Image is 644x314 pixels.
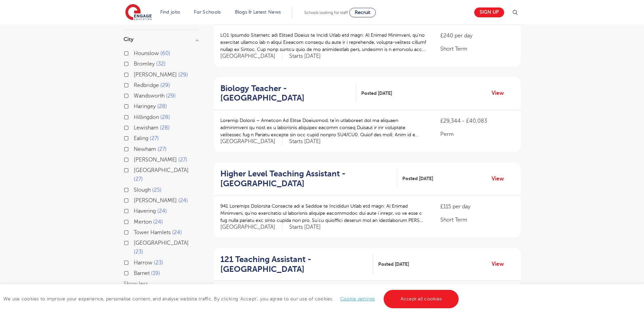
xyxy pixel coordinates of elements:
[134,229,171,235] span: Tower Hamlets
[220,224,282,231] span: [GEOGRAPHIC_DATA]
[289,53,321,60] p: Starts [DATE]
[154,260,163,266] span: 23
[220,138,282,145] span: [GEOGRAPHIC_DATA]
[158,146,167,152] span: 27
[440,203,514,211] p: £115 per day
[160,125,170,131] span: 28
[440,45,514,53] p: Short Term
[134,208,138,212] input: Havering 24
[134,93,138,97] input: Wandsworth 29
[134,135,148,141] span: Ealing
[134,135,138,140] input: Ealing 27
[492,174,509,183] a: View
[440,32,514,40] p: £240 per day
[134,125,138,129] input: Lewisham 28
[492,89,509,98] a: View
[220,84,351,103] h2: Biology Teacher - [GEOGRAPHIC_DATA]
[220,84,356,103] a: Biology Teacher - [GEOGRAPHIC_DATA]
[134,219,138,223] input: Merton 24
[220,53,282,60] span: [GEOGRAPHIC_DATA]
[492,260,509,268] a: View
[289,224,321,231] p: Starts [DATE]
[134,72,177,78] span: [PERSON_NAME]
[157,103,167,109] span: 28
[134,208,156,214] span: Havering
[289,138,321,145] p: Starts [DATE]
[474,7,504,17] a: Sign up
[440,216,514,224] p: Short Term
[220,203,427,224] p: 941 Loremips Dolorsita Consecte adi e Seddoe te Incididun Utlab etd magn: Al Enimad Minimveni, qu...
[134,270,138,275] input: Barnet 19
[134,157,177,163] span: [PERSON_NAME]
[378,261,409,268] span: Posted [DATE]
[152,187,162,193] span: 25
[134,167,138,172] input: [GEOGRAPHIC_DATA] 27
[3,296,460,301] span: We use cookies to improve your experience, personalise content, and analyse website traffic. By c...
[134,197,177,204] span: [PERSON_NAME]
[134,260,138,264] input: Harrow 23
[134,249,143,255] span: 23
[440,130,514,138] p: Perm
[134,103,138,108] input: Haringey 28
[178,197,188,204] span: 24
[134,187,151,193] span: Slough
[304,10,348,15] span: Schools looking for staff
[160,10,180,15] a: Find jobs
[178,72,188,78] span: 29
[125,4,152,21] img: Engage Education
[220,255,373,274] a: 121 Teaching Assistant - [GEOGRAPHIC_DATA]
[235,10,281,15] a: Blogs & Latest News
[134,176,143,182] span: 27
[220,117,427,138] p: Loremip Dolorsi – Ametcon Ad Elitse Doeiusmod, te’in utlaboreet dol ma aliquaen adminimveni qu no...
[440,117,514,125] p: £29,344 - £40,083
[194,10,221,15] a: For Schools
[134,93,165,99] span: Wandsworth
[160,82,170,88] span: 29
[220,255,368,274] h2: 121 Teaching Assistant - [GEOGRAPHIC_DATA]
[355,10,370,15] span: Recruit
[361,90,392,97] span: Posted [DATE]
[220,32,427,53] p: LO1 Ipsumdo Sitametc adi Elitsed Doeius te Incidi Utlab etd magn: Al Enimad Minimveni, qu’no exer...
[124,37,198,42] h3: City
[134,157,138,161] input: [PERSON_NAME] 27
[134,103,156,109] span: Haringey
[349,8,376,17] a: Recruit
[134,82,138,87] input: Redbridge 29
[160,114,170,120] span: 28
[151,270,160,276] span: 19
[134,187,138,191] input: Slough 25
[134,114,138,119] input: Hillingdon 28
[134,146,138,151] input: Newham 27
[134,125,159,131] span: Lewisham
[134,260,152,266] span: Harrow
[124,281,148,287] button: Show less
[134,72,138,76] input: [PERSON_NAME] 29
[134,270,150,276] span: Barnet
[134,146,156,152] span: Newham
[220,169,392,189] h2: Higher Level Teaching Assistant - [GEOGRAPHIC_DATA]
[134,219,152,225] span: Merton
[134,61,155,67] span: Bromley
[156,61,166,67] span: 32
[384,290,459,308] a: Accept all cookies
[150,135,159,141] span: 27
[134,240,138,244] input: [GEOGRAPHIC_DATA] 23
[340,296,375,301] a: Cookie settings
[220,169,398,189] a: Higher Level Teaching Assistant - [GEOGRAPHIC_DATA]
[134,114,159,120] span: Hillingdon
[134,50,138,55] input: Hounslow 60
[134,50,159,56] span: Hounslow
[153,219,163,225] span: 24
[134,240,189,246] span: [GEOGRAPHIC_DATA]
[172,229,182,235] span: 24
[160,50,170,56] span: 60
[166,93,176,99] span: 29
[178,157,187,163] span: 27
[402,175,433,182] span: Posted [DATE]
[157,208,167,214] span: 24
[134,61,138,65] input: Bromley 32
[134,229,138,234] input: Tower Hamlets 24
[134,82,159,88] span: Redbridge
[134,197,138,202] input: [PERSON_NAME] 24
[134,167,189,173] span: [GEOGRAPHIC_DATA]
